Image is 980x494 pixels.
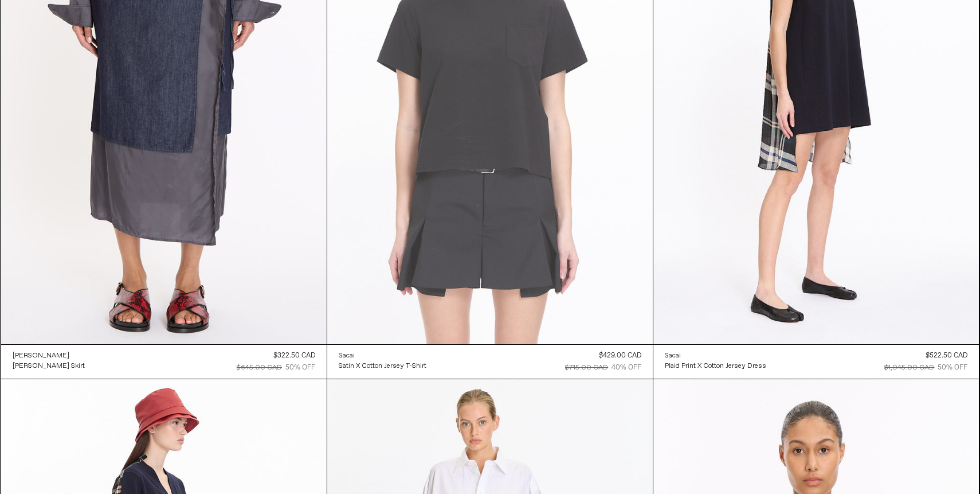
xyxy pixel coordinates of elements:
[665,361,766,371] a: Plaid Print x Cotton Jersey Dress
[237,363,282,373] div: $645.00 CAD
[938,363,967,373] div: 50% OFF
[273,351,315,361] div: $322.50 CAD
[665,351,766,361] a: Sacai
[285,363,315,373] div: 50% OFF
[13,351,69,361] div: [PERSON_NAME]
[611,363,641,373] div: 40% OFF
[13,351,85,361] a: [PERSON_NAME]
[884,363,934,373] div: $1,045.00 CAD
[565,363,608,373] div: $715.00 CAD
[665,351,681,361] div: Sacai
[599,351,641,361] div: $429.00 CAD
[926,351,967,361] div: $522.50 CAD
[339,351,426,361] a: Sacai
[13,361,85,371] a: [PERSON_NAME] Skirt
[339,361,426,371] a: Satin x Cotton Jersey T-Shirt
[339,351,355,361] div: Sacai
